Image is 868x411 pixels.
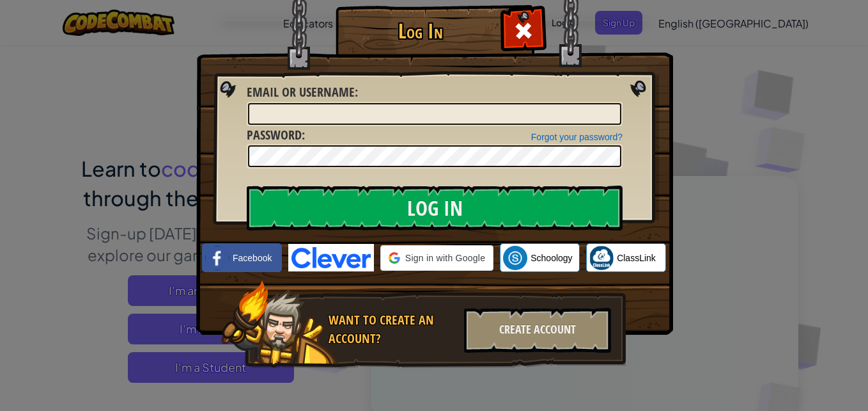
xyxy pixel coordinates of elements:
[329,311,456,348] div: Want to create an account?
[380,245,493,271] div: Sign in with Google
[339,20,502,42] h1: Log In
[589,246,614,270] img: classlink-logo-small.png
[617,252,656,264] span: ClassLink
[464,308,611,353] div: Create Account
[531,132,623,142] a: Forgot your password?
[247,126,305,145] label: :
[233,252,272,264] span: Facebook
[288,244,374,271] img: clever-logo-blue.png
[405,252,485,264] span: Sign in with Google
[247,83,355,101] span: Email or Username
[531,252,572,264] span: Schoology
[247,126,302,143] span: Password
[247,186,623,230] input: Log In
[503,246,527,270] img: schoology.png
[205,246,229,270] img: facebook_small.png
[247,83,358,102] label: :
